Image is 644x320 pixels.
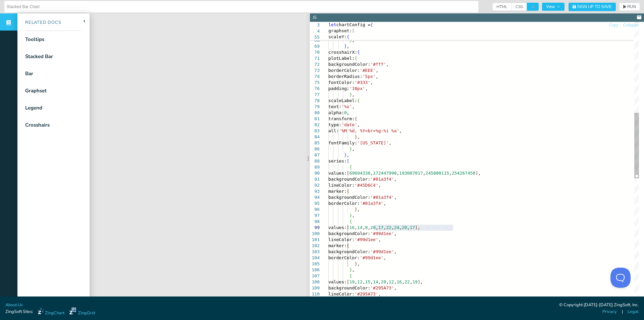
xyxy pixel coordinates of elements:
span: , [378,183,381,188]
span: , [352,213,355,218]
span: , [394,249,397,254]
span: 193087017 [399,171,423,176]
span: [ [347,171,350,176]
span: JS [527,3,539,11]
span: chartConfig = [336,22,370,27]
div: 79 [310,104,320,110]
span: 16 [350,225,355,230]
a: Legal [628,309,639,315]
span: , [394,195,397,200]
span: 15 [365,279,371,284]
span: 24 [394,225,399,230]
span: '#45D6C4' [355,183,378,188]
span: , [363,279,365,284]
span: ] [415,225,418,230]
span: 0 [344,110,347,115]
span: values: [328,171,347,176]
span: , [347,152,350,157]
span: 16 [397,279,402,284]
div: © Copyright [DATE]-[DATE] ZingSoft, Inc. [559,302,639,309]
div: 92 [310,182,320,188]
span: , [383,201,386,206]
span: , [383,225,386,230]
span: '#295A73' [355,291,378,296]
span: , [386,62,389,67]
span: 8 [365,225,368,230]
span: } [350,92,352,97]
span: } [344,152,347,157]
span: '%v' [341,104,352,109]
span: lineColor: [328,291,355,296]
span: , [357,261,360,266]
div: 102 [310,243,320,249]
span: , [378,237,381,242]
span: all: [328,128,339,133]
span: , [365,86,368,91]
span: 12 [389,279,394,284]
span: , [423,171,426,176]
div: 98 [310,219,320,225]
span: backgroundColor: [328,285,370,290]
span: , [368,225,370,230]
div: 93 [310,188,320,194]
span: backgroundColor: [328,249,370,254]
div: 78 [310,98,320,104]
div: 109 [310,285,320,291]
div: 90 [310,170,320,176]
span: 254267450 [452,171,475,176]
div: 70 [310,49,320,55]
span: '10px' [350,86,365,91]
span: type: [328,122,341,127]
input: Untitled Demo [7,1,476,12]
div: 100 [310,231,320,237]
span: , [357,134,360,139]
span: '#01a3f4' [370,195,394,200]
div: Crosshairs [25,121,50,129]
span: 20 [381,279,386,284]
span: 19 [413,279,418,284]
button: RUN [619,3,640,11]
span: , [397,171,399,176]
span: values: [328,279,347,284]
div: 108 [310,279,320,285]
span: borderRadius: [328,74,363,79]
button: Sign Up to Save [569,3,616,11]
span: scaleLabel: [328,98,357,103]
span: } [350,213,352,218]
div: 76 [310,86,320,92]
span: 17 [378,225,384,230]
a: ZingGrid [69,308,95,316]
div: 95 [310,200,320,207]
div: 74 [310,74,320,80]
span: { [347,34,350,39]
span: 'date' [341,122,357,127]
button: View [542,3,565,11]
span: 17 [410,225,415,230]
span: , [352,104,355,109]
div: Graphset [25,87,47,95]
span: borderColor: [328,255,360,260]
span: '#EEE' [360,68,376,73]
div: Bar [25,70,33,78]
span: Collapse [623,23,639,27]
span: 20 [402,225,407,230]
span: borderColor: [328,201,360,206]
div: 87 [310,152,320,158]
div: 82 [310,122,320,128]
span: backgroundColor: [328,231,370,236]
button: Copy [608,22,619,29]
span: , [478,171,481,176]
span: { [347,243,350,248]
span: , [402,279,405,284]
span: , [394,279,397,284]
span: } [344,44,347,49]
span: 22 [386,225,391,230]
span: , [370,80,373,85]
span: , [420,279,423,284]
span: , [370,279,373,284]
span: ] [475,171,478,176]
div: 80 [310,110,320,116]
span: values: [328,225,347,230]
span: series: [328,158,347,164]
div: 85 [310,140,320,146]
